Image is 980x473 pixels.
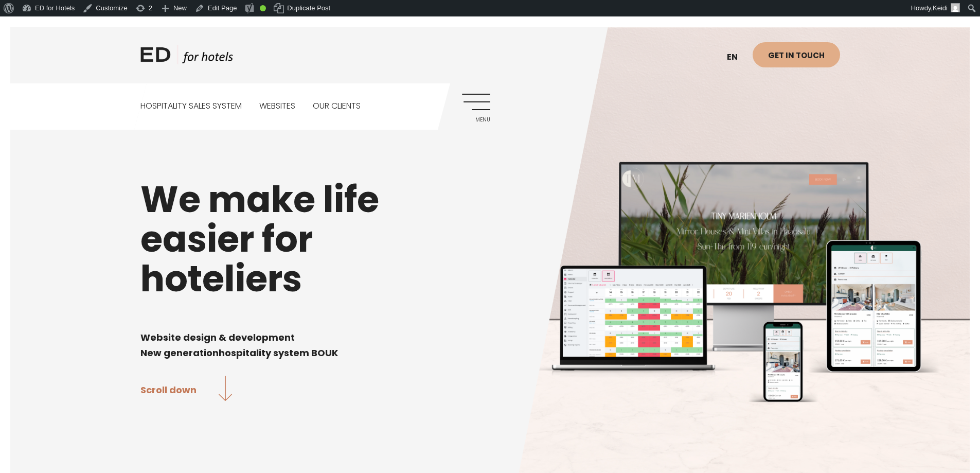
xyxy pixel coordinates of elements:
[722,45,753,70] a: en
[140,45,233,71] a: ED HOTELS
[140,83,242,129] a: Hospitality sales system
[462,94,490,122] a: Menu
[259,83,295,129] a: Websites
[462,117,490,123] span: Menu
[313,83,361,129] a: Our clients
[140,314,840,360] div: Page 1
[219,346,338,359] span: hospitality system BOUK
[140,331,295,359] span: Website design & development New generation
[933,4,948,12] span: Keidi
[140,376,233,403] a: Scroll down
[140,180,840,299] h1: We make life easier for hoteliers
[753,42,840,67] a: Get in touch
[260,5,266,11] div: Good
